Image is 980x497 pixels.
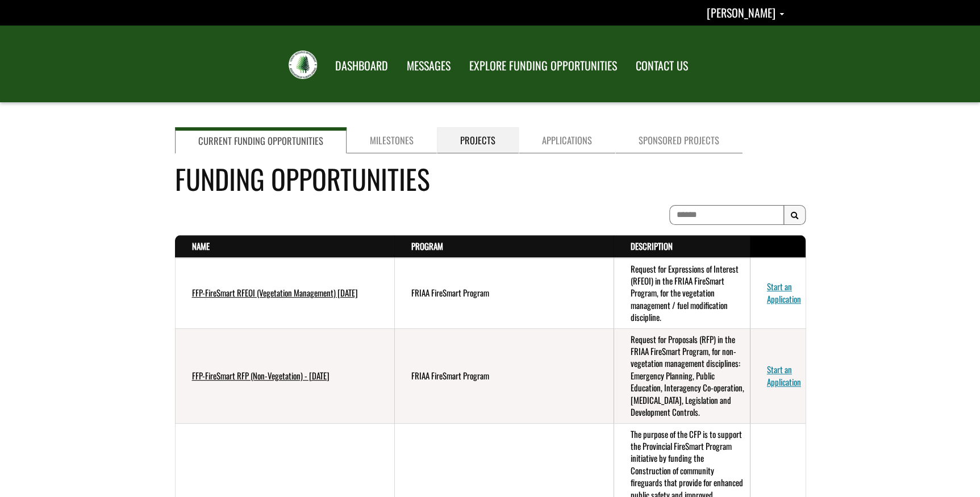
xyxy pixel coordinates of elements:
[347,127,437,153] a: Milestones
[394,328,614,423] td: FRIAA FireSmart Program
[767,280,801,304] a: Start an Application
[175,158,806,199] h4: Funding Opportunities
[192,369,330,382] a: FFP-FireSmart RFP (Non-Vegetation) - [DATE]
[175,258,394,329] td: FFP-FireSmart RFEOI (Vegetation Management) July 2025
[631,240,673,252] a: Description
[437,127,519,153] a: Projects
[398,52,459,80] a: MESSAGES
[707,4,784,21] a: Shannon Sexsmith
[614,258,750,329] td: Request for Expressions of Interest (RFEOI) in the FRIAA FireSmart Program, for the vegetation ma...
[519,127,615,153] a: Applications
[411,240,443,252] a: Program
[394,258,614,329] td: FRIAA FireSmart Program
[289,51,317,79] img: FRIAA Submissions Portal
[615,127,743,153] a: Sponsored Projects
[325,48,697,80] nav: Main Navigation
[192,240,210,252] a: Name
[327,52,397,80] a: DASHBOARD
[627,52,697,80] a: CONTACT US
[461,52,625,80] a: EXPLORE FUNDING OPPORTUNITIES
[614,328,750,423] td: Request for Proposals (RFP) in the FRIAA FireSmart Program, for non-vegetation management discipl...
[192,286,358,299] a: FFP-FireSmart RFEOI (Vegetation Management) [DATE]
[175,328,394,423] td: FFP-FireSmart RFP (Non-Vegetation) - July 2025
[767,363,801,387] a: Start an Application
[707,4,775,21] span: [PERSON_NAME]
[783,205,806,225] button: Search Results
[175,127,347,153] a: Current Funding Opportunities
